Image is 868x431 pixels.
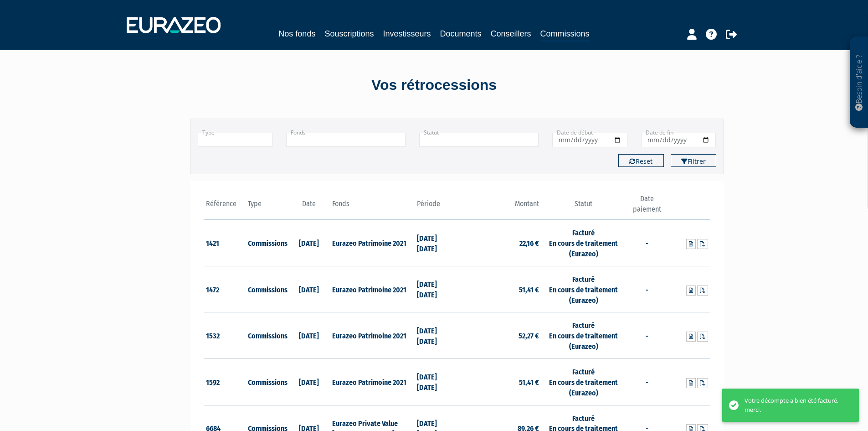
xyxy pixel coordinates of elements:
[541,194,626,220] th: Statut
[246,266,288,312] td: Commissions
[745,396,845,414] div: Votre décompte a bien été facturé, merci.
[288,266,330,312] td: [DATE]
[540,27,590,42] a: Commissions
[324,27,374,40] a: Souscriptions
[204,194,246,220] th: Référence
[330,266,414,312] td: Eurazeo Patrimoine 2021
[541,220,626,266] td: Facturé En cours de traitement (Eurazeo)
[626,358,668,405] td: -
[541,358,626,405] td: Facturé En cours de traitement (Eurazeo)
[246,358,288,405] td: Commissions
[204,312,246,359] td: 1532
[127,17,221,33] img: 1732889491-logotype_eurazeo_blanc_rvb.png
[440,27,482,40] a: Documents
[330,194,414,220] th: Fonds
[671,154,716,167] button: Filtrer
[246,194,288,220] th: Type
[626,220,668,266] td: -
[330,358,414,405] td: Eurazeo Patrimoine 2021
[246,312,288,359] td: Commissions
[415,194,457,220] th: Période
[175,75,694,96] div: Vos rétrocessions
[457,194,541,220] th: Montant
[415,312,457,359] td: [DATE] [DATE]
[626,312,668,359] td: -
[457,358,541,405] td: 51,41 €
[457,266,541,312] td: 51,41 €
[626,194,668,220] th: Date paiement
[288,358,330,405] td: [DATE]
[541,312,626,359] td: Facturé En cours de traitement (Eurazeo)
[415,220,457,266] td: [DATE] [DATE]
[204,266,246,312] td: 1472
[457,312,541,359] td: 52,27 €
[854,42,864,124] p: Besoin d'aide ?
[330,312,414,359] td: Eurazeo Patrimoine 2021
[541,266,626,312] td: Facturé En cours de traitement (Eurazeo)
[204,220,246,266] td: 1421
[246,220,288,266] td: Commissions
[457,220,541,266] td: 22,16 €
[618,154,664,167] button: Reset
[330,220,414,266] td: Eurazeo Patrimoine 2021
[415,266,457,312] td: [DATE] [DATE]
[288,312,330,359] td: [DATE]
[278,27,315,40] a: Nos fonds
[288,220,330,266] td: [DATE]
[288,194,330,220] th: Date
[415,358,457,405] td: [DATE] [DATE]
[204,358,246,405] td: 1592
[383,27,431,40] a: Investisseurs
[626,266,668,312] td: -
[491,27,531,40] a: Conseillers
